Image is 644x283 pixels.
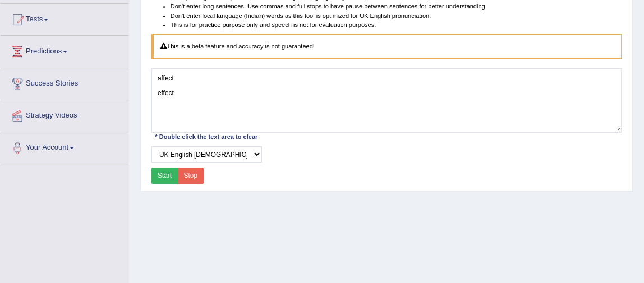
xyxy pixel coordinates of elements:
a: Predictions [1,36,128,64]
li: This is for practice purpose only and speech is not for evaluation purposes. [171,20,622,29]
div: * Double click the text area to clear [151,132,261,142]
button: Stop [177,168,204,184]
div: This is a beta feature and accuracy is not guaranteed! [151,34,622,59]
li: Don't enter local language (Indian) words as this tool is optimized for UK English pronunciation. [171,11,622,20]
a: Strategy Videos [1,100,128,128]
a: Tests [1,4,128,32]
li: Don't enter long sentences. Use commas and full stops to have pause between sentences for better ... [171,2,622,11]
a: Success Stories [1,68,128,96]
button: Start [151,168,178,184]
a: Your Account [1,132,128,160]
